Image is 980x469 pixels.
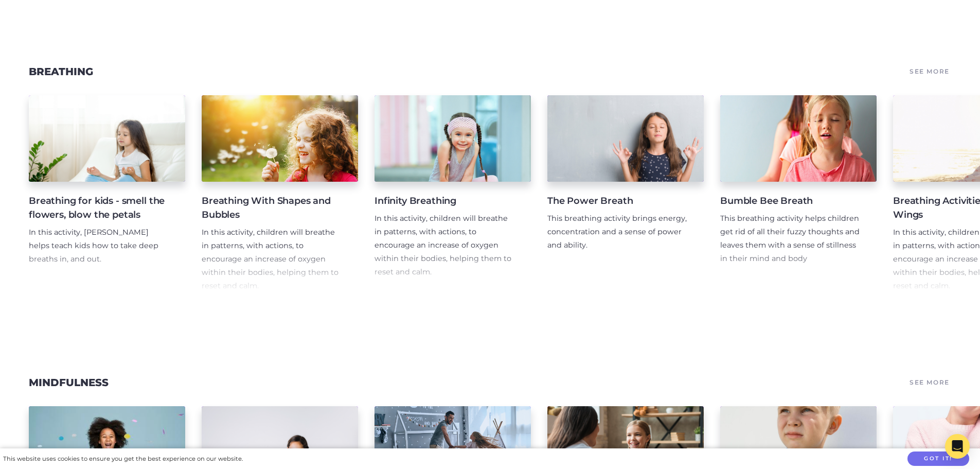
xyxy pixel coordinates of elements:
a: Breathing for kids - smell the flowers, blow the petals In this activity, [PERSON_NAME] helps tea... [29,95,185,293]
a: Mindfulness [29,376,109,389]
a: Breathing [29,65,93,78]
a: See More [908,375,951,390]
button: Got it! [907,451,969,466]
p: In this activity, children will breathe in patterns, with actions, to encourage an increase of ox... [202,226,342,293]
p: This breathing activity brings energy, concentration and a sense of power and ability. [547,212,687,252]
p: In this activity, children will breathe in patterns, with actions, to encourage an increase of ox... [375,212,514,279]
a: Bumble Bee Breath This breathing activity helps children get rid of all their fuzzy thoughts and ... [720,95,877,293]
a: The Power Breath This breathing activity brings energy, concentration and a sense of power and ab... [547,95,704,293]
a: Breathing With Shapes and Bubbles In this activity, children will breathe in patterns, with actio... [202,95,358,293]
h4: Bumble Bee Breath [720,194,860,208]
div: This website uses cookies to ensure you get the best experience on our website. [3,454,243,464]
p: This breathing activity helps children get rid of all their fuzzy thoughts and leaves them with a... [720,212,860,266]
a: See More [908,64,951,79]
h4: Breathing With Shapes and Bubbles [202,194,342,222]
h4: The Power Breath [547,194,687,208]
p: In this activity, [PERSON_NAME] helps teach kids how to take deep breaths in, and out. [29,226,169,266]
h4: Infinity Breathing [375,194,514,208]
div: Open Intercom Messenger [945,434,970,459]
h4: Breathing for kids - smell the flowers, blow the petals [29,194,169,222]
a: Infinity Breathing In this activity, children will breathe in patterns, with actions, to encourag... [375,95,531,293]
